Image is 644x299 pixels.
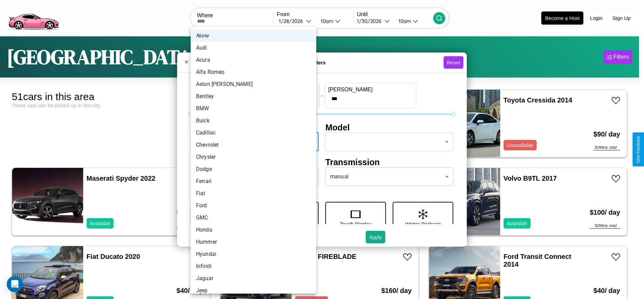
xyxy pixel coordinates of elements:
[191,42,316,54] li: Audi
[191,78,316,90] li: Aston [PERSON_NAME]
[191,163,316,175] li: Dodge
[191,139,316,151] li: Chevrolet
[191,224,316,236] li: Honda
[191,175,316,187] li: Ferrari
[191,151,316,163] li: Chrysler
[191,90,316,102] li: Bentley
[191,260,316,272] li: Infiniti
[191,285,316,297] li: Jeep
[191,115,316,127] li: Buick
[7,276,23,292] div: Open Intercom Messenger
[636,136,641,163] div: Give Feedback
[191,187,316,200] li: Fiat
[191,212,316,224] li: GMC
[191,236,316,248] li: Hummer
[191,200,316,212] li: Ford
[191,127,316,139] li: Cadillac
[191,66,316,78] li: Alfa Romeo
[191,54,316,66] li: Acura
[191,102,316,115] li: BMW
[196,32,209,40] em: None
[191,248,316,260] li: Hyundai
[191,272,316,285] li: Jaguar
